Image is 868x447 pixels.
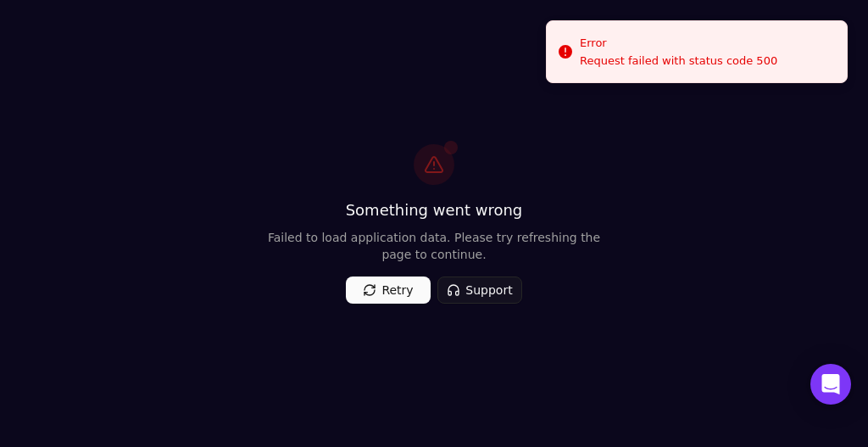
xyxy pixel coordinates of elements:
div: Open Intercom Messenger [810,364,851,405]
h3: Something went wrong [264,198,604,222]
div: Request failed with status code 500 [580,53,777,69]
div: Error [580,35,777,52]
button: Retry [346,277,431,304]
p: Failed to load application data. Please try refreshing the page to continue. [264,229,604,263]
button: Support [437,277,522,304]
